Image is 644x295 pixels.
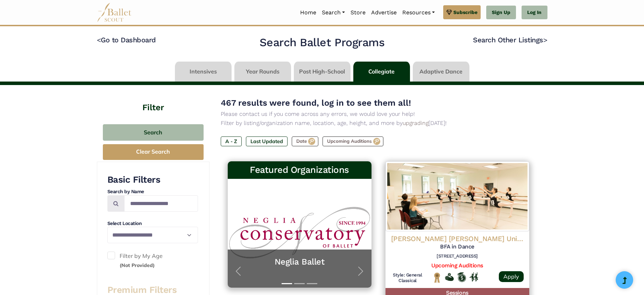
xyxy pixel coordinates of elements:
[403,120,429,126] a: upgrading
[348,5,368,20] a: Store
[107,220,198,227] h4: Select Location
[124,195,198,212] input: Search by names...
[473,36,547,44] a: Search Other Listings>
[453,8,477,16] span: Subscribe
[233,164,366,176] h3: Featured Organizations
[233,62,292,82] li: Year Rounds
[294,280,305,288] button: Slide 2
[499,271,524,282] a: Apply
[522,6,547,20] a: Log In
[486,6,516,20] a: Sign Up
[446,8,452,16] img: gem.svg
[221,136,242,146] label: A - Z
[221,98,411,108] span: 467 results were found, log in to see them all!
[97,85,210,114] h4: Filter
[292,62,352,82] li: Post High-School
[260,35,384,50] h2: Search Ballet Programs
[399,5,438,20] a: Resources
[282,280,292,288] button: Slide 1
[297,5,319,20] a: Home
[368,5,399,20] a: Advertise
[107,252,198,269] label: Filter by My Age
[292,136,318,146] label: Date
[457,272,466,282] img: Offers Scholarship
[307,280,317,288] button: Slide 3
[391,243,524,251] h5: BFA in Dance
[391,253,524,259] h6: [STREET_ADDRESS]
[469,272,478,281] img: In Person
[433,272,441,283] img: National
[174,62,233,82] li: Intensives
[319,5,348,20] a: Search
[235,257,365,267] a: Neglia Ballet
[107,174,198,186] h3: Basic Filters
[97,35,101,44] code: <
[120,262,155,268] small: (Not Provided)
[352,62,411,82] li: Collegiate
[443,5,481,19] a: Subscribe
[323,136,383,146] label: Upcoming Auditions
[103,144,204,160] button: Clear Search
[107,188,198,195] h4: Search by Name
[97,36,156,44] a: <Go to Dashboard
[431,262,483,269] a: Upcoming Auditions
[221,110,536,119] p: Please contact us if you come across any errors, we would love your help!
[411,62,471,82] li: Adaptive Dance
[246,136,288,146] label: Last Updated
[391,234,524,243] h4: [PERSON_NAME] [PERSON_NAME] University Department Of Dance
[391,272,424,284] h6: Style: General Classical
[385,161,529,231] img: Logo
[543,35,547,44] code: >
[445,273,454,281] img: Offers Financial Aid
[221,119,536,128] p: Filter by listing/organization name, location, age, height, and more by [DATE]!
[103,124,204,141] button: Search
